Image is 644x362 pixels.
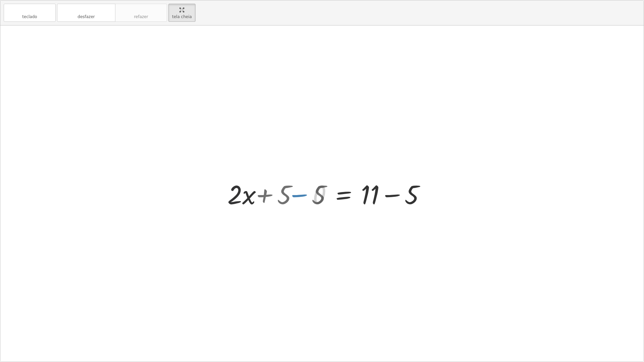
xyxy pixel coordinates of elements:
[61,7,112,13] font: desfazer
[4,4,56,22] button: tecladoteclado
[168,4,196,22] button: tela cheia
[119,7,163,13] font: refazer
[57,4,115,22] button: desfazerdesfazer
[22,14,37,19] font: teclado
[134,14,148,19] font: refazer
[7,7,52,13] font: teclado
[77,14,95,19] font: desfazer
[115,4,167,22] button: refazerrefazer
[172,14,192,19] font: tela cheia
